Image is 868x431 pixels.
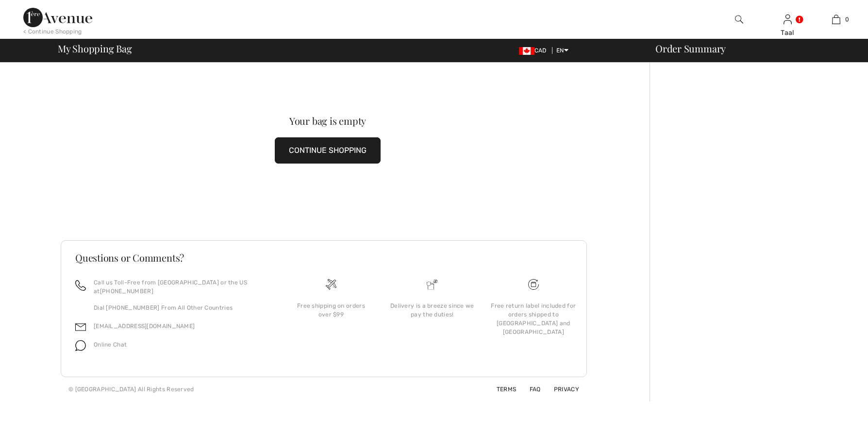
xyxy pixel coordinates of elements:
div: Delivery is a breeze since we pay the duties! [389,301,475,319]
img: search the website [735,14,743,25]
a: [EMAIL_ADDRESS][DOMAIN_NAME] [94,323,195,330]
a: [PHONE_NUMBER] [100,288,153,295]
span: 0 [845,15,849,24]
button: CONTINUE SHOPPING [275,137,381,164]
div: Your bag is empty [87,116,568,126]
img: 1ère Avenue [23,8,92,27]
a: 0 [812,14,860,25]
img: Delivery is a breeze since we pay the duties! [427,279,437,290]
div: Free return label included for orders shipped to [GEOGRAPHIC_DATA] and [GEOGRAPHIC_DATA] [491,301,576,336]
p: Call us Toll-Free from [GEOGRAPHIC_DATA] or the US at [94,278,269,296]
span: EN [556,47,568,54]
img: call [75,280,86,291]
span: CAD [519,47,551,54]
img: Free shipping on orders over $99 [326,279,336,290]
span: Online Chat [94,341,127,348]
img: chat [75,340,86,351]
a: Privacy [542,386,579,393]
a: FAQ [518,386,541,393]
div: Free shipping on orders over $99 [288,301,374,319]
div: © [GEOGRAPHIC_DATA] All Rights Reserved [68,385,194,394]
a: Terms [485,386,517,393]
img: My Bag [832,14,840,25]
a: Sign In [784,15,792,24]
h3: Questions or Comments? [75,253,572,263]
div: < Continue Shopping [23,27,82,36]
img: Free shipping on orders over $99 [528,279,539,290]
span: My Shopping Bag [58,44,132,53]
img: My Info [784,14,792,25]
p: Dial [PHONE_NUMBER] From All Other Countries [94,303,269,312]
div: Taal [764,28,811,38]
img: email [75,322,86,332]
div: Order Summary [644,44,862,53]
img: Canadian Dollar [519,47,534,55]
